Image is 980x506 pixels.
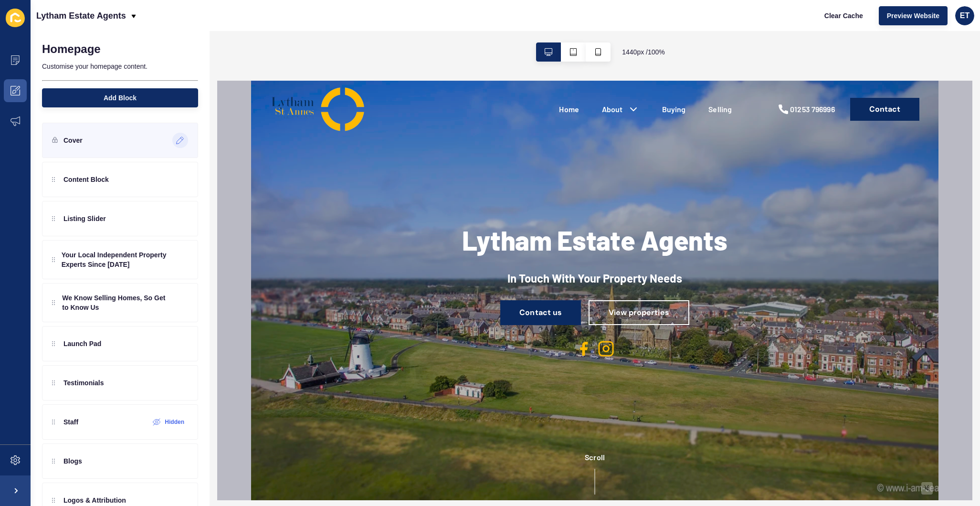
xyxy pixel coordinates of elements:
p: Logos & Attribution [63,495,126,505]
h1: Homepage [42,42,101,56]
label: Hidden [165,418,184,426]
p: Staff [63,417,78,427]
button: Preview Website [879,6,948,25]
p: Cover [63,136,83,145]
span: ET [960,11,969,21]
div: 01253 796996 [539,23,584,34]
div: Scroll [4,371,684,414]
img: Company logo [19,5,115,53]
span: Add Block [104,93,137,103]
a: Contact us [249,220,330,244]
p: We Know Selling Homes, So Get to Know Us [62,293,173,312]
span: Preview Website [887,11,939,21]
a: View properties [337,220,438,244]
a: Buying [411,23,435,34]
h2: In Touch With Your Property Needs [256,190,431,204]
p: Customise your homepage content. [42,56,198,77]
a: Home [308,23,328,34]
p: Blogs [63,456,82,466]
a: About [351,23,372,34]
span: 1440 px / 100 % [622,47,665,57]
button: Clear Cache [816,6,871,25]
span: Clear Cache [824,11,863,21]
p: Testimonials [63,378,104,388]
h1: Lytham Estate Agents [211,143,476,175]
a: 01253 796996 [527,23,584,34]
p: Launch Pad [63,339,101,348]
p: Listing Slider [63,214,106,223]
p: Content Block [63,175,109,184]
button: Add Block [42,88,198,107]
a: Contact [599,17,668,40]
p: Your Local Independent Property Experts Since [DATE] [62,250,173,269]
p: Lytham Estate Agents [36,4,126,28]
a: Selling [457,23,481,34]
